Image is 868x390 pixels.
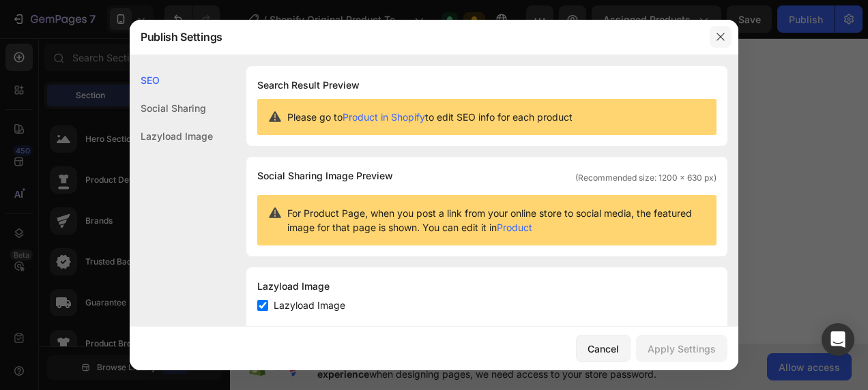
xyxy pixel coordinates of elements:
[575,172,717,184] span: (Recommended size: 1200 x 630 px)
[130,122,213,150] div: Lazyload Image
[648,342,716,356] div: Apply Settings
[130,94,213,122] div: Social Sharing
[343,111,425,123] a: Product in Shopify
[287,206,706,235] span: For Product Page, when you post a link from your online store to social media, the featured image...
[99,275,192,287] span: inspired by CRO experts
[130,66,213,94] div: SEO
[257,278,717,295] div: Lazyload Image
[10,76,283,94] h2: As Featured In
[12,228,76,242] span: Add section
[230,113,341,153] img: gempages_432750572815254551-a62c7382-44b5-4b8a-b2af-4bef057d11ea.svg
[106,258,188,272] div: Choose templates
[576,335,631,362] button: Cancel
[588,342,619,356] div: Cancel
[287,110,573,124] span: Please go to to edit SEO info for each product
[822,323,854,356] div: Open Intercom Messenger
[257,168,393,184] span: Social Sharing Image Preview
[115,113,226,153] img: gempages_432750572815254551-4e3559be-fbfe-4d35-86c8-eef45ac852d3.svg
[130,19,703,55] div: Publish Settings
[111,304,183,318] div: Generate layout
[636,335,727,362] button: Apply Settings
[497,222,532,233] a: Product
[274,297,345,314] span: Lazyload Image
[257,77,717,93] h1: Search Result Preview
